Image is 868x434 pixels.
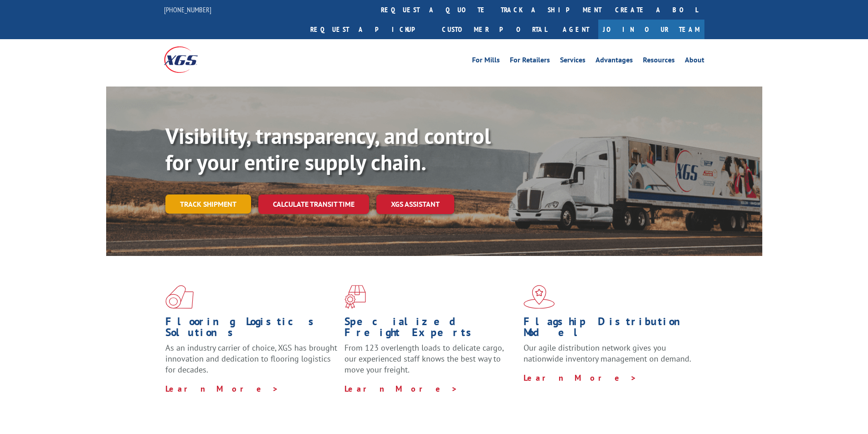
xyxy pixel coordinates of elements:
a: Join Our Team [598,20,704,39]
a: For Mills [472,56,500,66]
a: Request a pickup [303,20,435,39]
a: Learn More > [524,373,637,383]
b: Visibility, transparency, and control for your entire supply chain. [165,122,491,176]
span: As an industry carrier of choice, XGS has brought innovation and dedication to flooring logistics... [165,342,337,375]
a: Services [560,56,586,66]
h1: Specialized Freight Experts [344,316,517,342]
a: Calculate transit time [258,194,369,214]
a: Track shipment [165,194,251,214]
h1: Flagship Distribution Model [524,316,696,342]
a: For Retailers [510,56,550,66]
p: From 123 overlength loads to delicate cargo, our experienced staff knows the best way to move you... [344,342,517,383]
span: Our agile distribution network gives you nationwide inventory management on demand. [524,342,691,364]
img: xgs-icon-flagship-distribution-model-red [524,285,555,309]
a: Advantages [596,56,633,66]
a: Learn More > [165,383,279,394]
a: Learn More > [344,383,458,394]
a: Customer Portal [435,20,554,39]
a: About [685,56,704,66]
a: [PHONE_NUMBER] [164,5,211,14]
img: xgs-icon-focused-on-flooring-red [344,285,366,309]
a: Agent [554,20,598,39]
a: Resources [643,56,675,66]
h1: Flooring Logistics Solutions [165,316,338,342]
img: xgs-icon-total-supply-chain-intelligence-red [165,285,194,309]
a: XGS ASSISTANT [376,194,454,214]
